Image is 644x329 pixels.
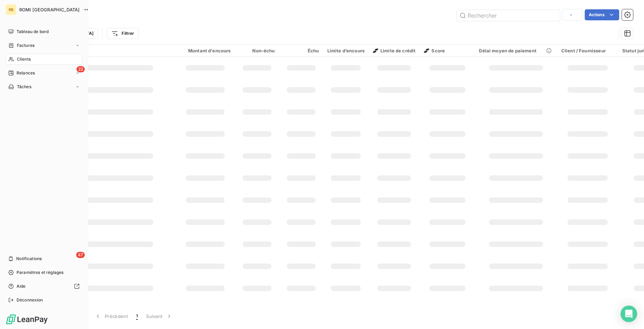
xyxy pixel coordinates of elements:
[457,10,560,21] input: Rechercher
[17,70,35,76] span: Relances
[17,29,49,35] span: Tableau de bord
[283,48,319,53] div: Échu
[17,56,31,62] span: Clients
[136,313,138,320] span: 1
[17,84,31,90] span: Tâches
[6,314,48,325] img: Logo LeanPay
[76,252,85,258] span: 47
[17,297,43,303] span: Déconnexion
[132,309,142,323] button: 1
[90,309,132,323] button: Précédent
[6,4,17,15] div: RB
[373,48,416,53] span: Limite de crédit
[6,281,82,292] a: Aide
[19,7,80,12] span: ROMI [GEOGRAPHIC_DATA]
[561,48,614,53] div: Client / Fournisseur
[239,48,275,53] div: Non-échu
[327,48,365,53] div: Limite d’encours
[17,283,26,289] span: Aide
[424,48,445,53] span: Score
[76,66,85,72] span: 22
[107,28,139,39] button: Filtrer
[17,42,34,49] span: Factures
[585,9,619,20] button: Actions
[621,306,637,322] div: Open Intercom Messenger
[16,256,42,262] span: Notifications
[17,269,63,276] span: Paramètres et réglages
[180,48,231,53] div: Montant d'encours
[142,309,177,323] button: Suivant
[479,48,553,53] div: Délai moyen de paiement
